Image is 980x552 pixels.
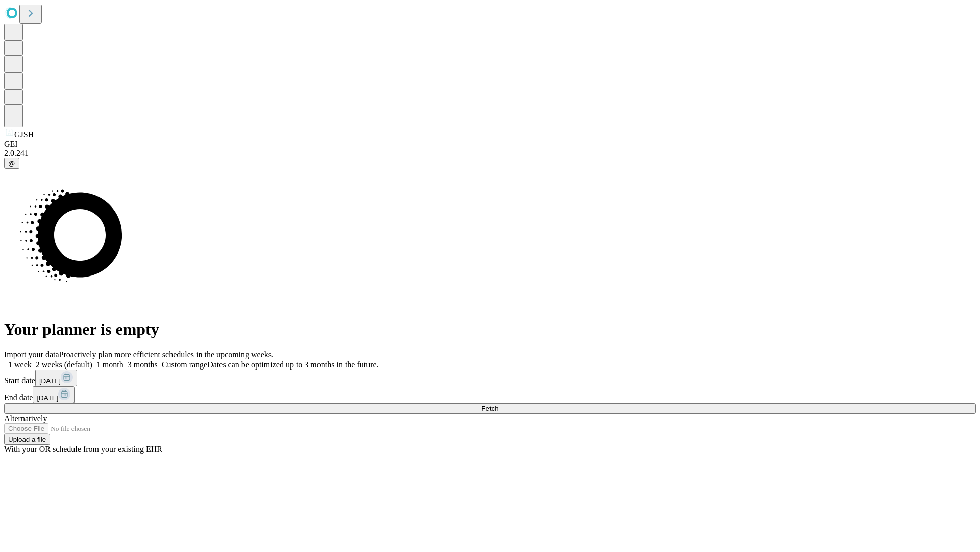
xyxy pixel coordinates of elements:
button: @ [4,158,19,169]
span: Alternatively [4,414,47,423]
span: Fetch [481,405,498,412]
div: GEI [4,140,976,149]
span: [DATE] [39,377,61,385]
div: Start date [4,370,976,386]
div: 2.0.241 [4,149,976,158]
span: With your OR schedule from your existing EHR [4,445,162,453]
button: Fetch [4,403,976,414]
span: 2 weeks (default) [36,360,92,369]
div: End date [4,386,976,403]
span: 1 week [8,360,32,369]
button: Upload a file [4,434,50,445]
span: Custom range [162,360,207,369]
span: 3 months [128,360,158,369]
span: 1 month [96,360,124,369]
span: [DATE] [37,394,58,402]
span: Import your data [4,350,59,359]
button: [DATE] [33,386,75,403]
span: Dates can be optimized up to 3 months in the future. [207,360,378,369]
button: [DATE] [35,370,77,386]
span: Proactively plan more efficient schedules in the upcoming weeks. [59,350,274,359]
span: @ [8,159,15,167]
h1: Your planner is empty [4,320,976,339]
span: GJSH [14,130,34,139]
